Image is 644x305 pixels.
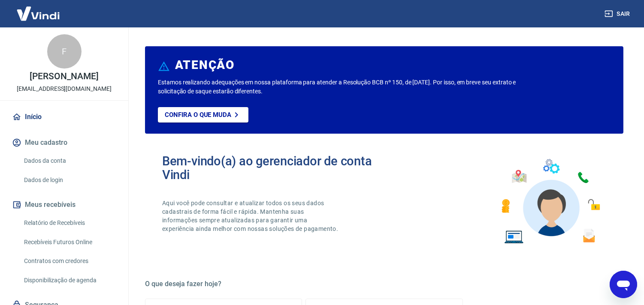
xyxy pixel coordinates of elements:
[47,34,82,69] div: F
[610,271,637,298] iframe: Botão para abrir a janela de mensagens
[21,152,118,170] a: Dados da conta
[10,195,118,214] button: Meus recebíveis
[21,233,118,251] a: Recebíveis Futuros Online
[21,214,118,232] a: Relatório de Recebíveis
[165,111,231,119] p: Confira o que muda
[10,133,118,152] button: Meu cadastro
[603,6,634,22] button: Sair
[10,108,118,126] a: Início
[158,78,520,96] p: Estamos realizando adequações em nossa plataforma para atender a Resolução BCB nº 150, de [DATE]....
[21,171,118,189] a: Dados de login
[10,0,66,27] img: Vindi
[30,72,98,81] p: [PERSON_NAME]
[175,61,235,69] h6: ATENÇÃO
[145,280,623,288] h5: O que deseja fazer hoje?
[17,84,112,93] p: [EMAIL_ADDRESS][DOMAIN_NAME]
[162,154,384,182] h2: Bem-vindo(a) ao gerenciador de conta Vindi
[162,199,340,233] p: Aqui você pode consultar e atualizar todos os seus dados cadastrais de forma fácil e rápida. Mant...
[158,107,248,123] a: Confira o que muda
[494,154,606,249] img: Imagem de um avatar masculino com diversos icones exemplificando as funcionalidades do gerenciado...
[21,272,118,289] a: Disponibilização de agenda
[21,252,118,270] a: Contratos com credores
